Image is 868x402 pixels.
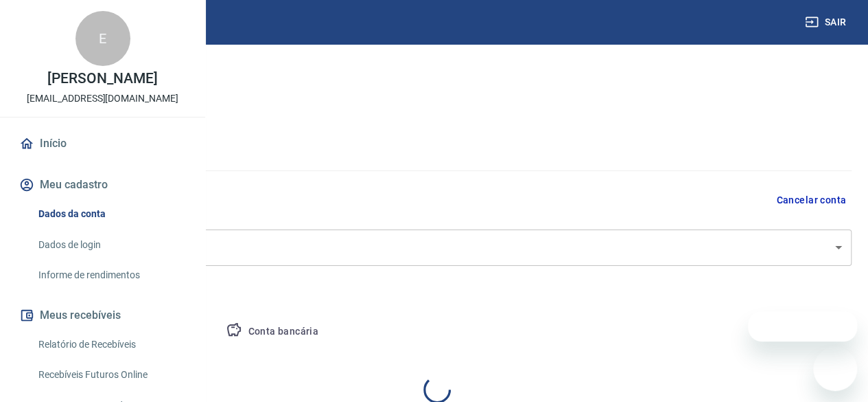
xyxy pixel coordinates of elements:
[33,261,189,289] a: Informe de rendimentos
[33,231,189,259] a: Dados de login
[813,347,857,391] iframe: Botão para abrir a janela de mensagens
[748,311,857,342] iframe: Mensagem da empresa
[27,91,178,106] p: [EMAIL_ADDRESS][DOMAIN_NAME]
[16,170,189,200] button: Meu cadastro
[33,361,189,389] a: Recebíveis Futuros Online
[16,300,189,331] button: Meus recebíveis
[771,188,852,213] button: Cancelar conta
[16,129,189,159] a: Início
[22,230,852,266] div: FURTADO MIRARE LTDA
[33,331,189,359] a: Relatório de Recebíveis
[215,315,329,348] button: Conta bancária
[75,11,130,66] div: E
[22,126,852,148] h5: Dados cadastrais
[33,200,189,228] a: Dados da conta
[802,10,852,35] button: Sair
[47,71,157,86] p: [PERSON_NAME]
